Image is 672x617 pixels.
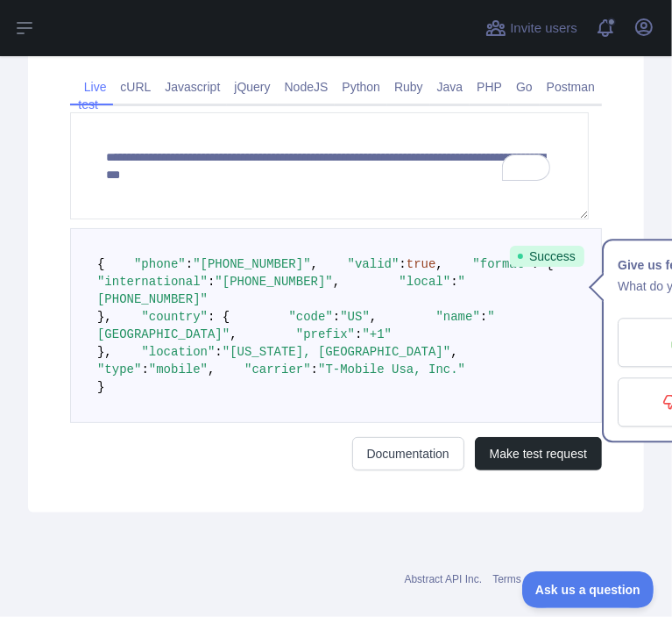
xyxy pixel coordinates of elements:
[522,571,654,608] iframe: Toggle Customer Support
[288,310,332,324] span: "code"
[97,380,104,394] span: }
[540,73,602,101] a: Postman
[77,73,107,118] a: Live test
[311,362,318,377] span: :
[399,275,450,289] span: "local"
[436,310,480,324] span: "name"
[370,310,377,324] span: ,
[215,275,332,289] span: "[PHONE_NUMBER]"
[97,257,104,271] span: {
[318,362,465,377] span: "T-Mobile Usa, Inc."
[405,573,483,585] a: Abstract API Inc.
[480,310,487,324] span: :
[208,362,215,377] span: ,
[244,362,311,377] span: "carrier"
[208,310,230,324] span: : {
[227,73,277,101] a: jQuery
[97,310,112,324] span: },
[436,257,443,271] span: ,
[399,257,406,271] span: :
[70,112,589,219] textarea: To enrich screen reader interactions, please activate Accessibility in Grammarly extension settings
[215,345,222,359] span: :
[149,362,208,377] span: "mobile"
[113,73,158,101] a: cURL
[387,73,430,101] a: Ruby
[134,257,186,271] span: "phone"
[355,327,362,341] span: :
[510,18,577,39] span: Invite users
[97,275,208,289] span: "international"
[193,257,310,271] span: "[PHONE_NUMBER]"
[97,362,141,377] span: "type"
[141,310,208,324] span: "country"
[97,345,112,359] span: },
[492,573,569,585] a: Terms of service
[335,73,387,101] a: Python
[407,257,436,271] span: true
[158,73,227,101] a: Javascript
[311,257,318,271] span: ,
[333,275,340,289] span: ,
[340,310,370,324] span: "US"
[141,345,215,359] span: "location"
[532,257,554,271] span: : {
[482,14,581,42] button: Invite users
[348,257,400,271] span: "valid"
[278,73,336,101] a: NodeJS
[296,327,355,341] span: "prefix"
[97,275,465,306] span: "[PHONE_NUMBER]"
[333,310,340,324] span: :
[510,246,584,267] span: Success
[450,275,457,289] span: :
[208,275,215,289] span: :
[223,345,450,359] span: "[US_STATE], [GEOGRAPHIC_DATA]"
[509,73,540,101] a: Go
[470,73,509,101] a: PHP
[450,345,457,359] span: ,
[473,257,532,271] span: "format"
[430,73,470,101] a: Java
[186,257,193,271] span: :
[362,327,392,341] span: "+1"
[97,310,495,341] span: "[GEOGRAPHIC_DATA]"
[352,437,464,470] a: Documentation
[141,362,148,377] span: :
[230,327,237,341] span: ,
[475,437,602,470] button: Make test request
